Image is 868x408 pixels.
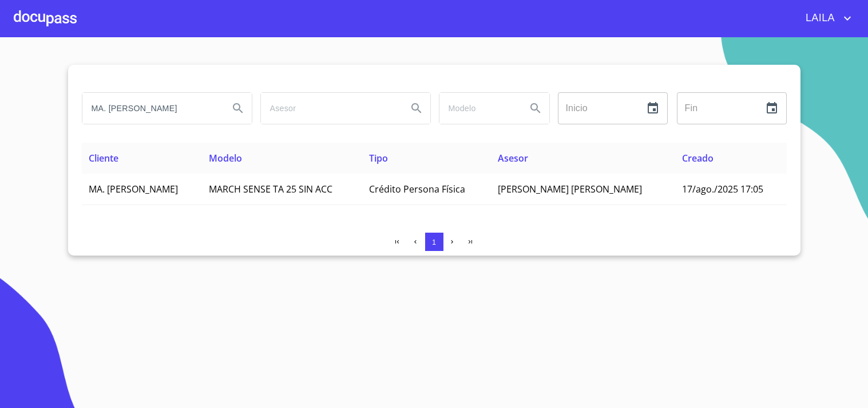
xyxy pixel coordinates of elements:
[209,183,332,195] span: MARCH SENSE TA 25 SIN ACC
[682,183,763,195] span: 17/ago./2025 17:05
[522,95,549,122] button: Search
[209,152,242,164] span: Modelo
[439,93,517,124] input: search
[432,238,436,246] span: 1
[498,183,642,195] span: [PERSON_NAME] [PERSON_NAME]
[82,93,220,124] input: search
[369,152,388,164] span: Tipo
[89,183,178,195] span: MA. [PERSON_NAME]
[682,152,714,164] span: Creado
[797,9,854,28] button: account of current user
[498,152,528,164] span: Asesor
[224,95,252,122] button: Search
[369,183,465,195] span: Crédito Persona Física
[403,95,430,122] button: Search
[425,233,443,251] button: 1
[261,93,398,124] input: search
[89,152,118,164] span: Cliente
[797,9,841,28] span: LAILA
